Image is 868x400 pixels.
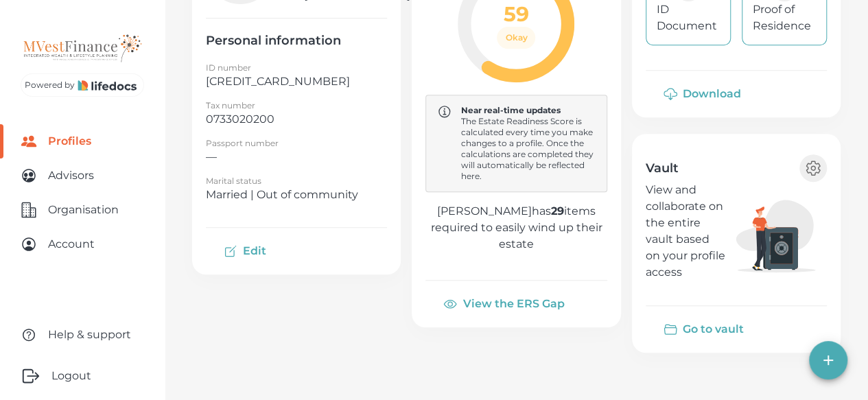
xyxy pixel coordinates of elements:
a: Powered by [21,73,144,97]
h4: Personal information [206,32,387,49]
p: Tax number [206,100,387,111]
b: 29 [551,204,564,217]
button: lifedocs-speed-dial [809,341,847,379]
p: Married | Out of community [206,187,387,203]
p: ID number [206,62,387,73]
p: [PERSON_NAME] has items required to easily wind up their estate [425,203,607,252]
h4: Vault [646,160,679,176]
p: ID Document [657,1,720,34]
img: Mel Jacoby CFP [21,32,144,65]
p: View and collaborate on the entire vault based on your profile access [646,182,726,281]
p: 0733020200 [206,111,387,128]
button: Download [646,78,762,110]
p: [CREDIT_CARD_NUMBER] [206,73,387,90]
h2: 59 [504,1,529,27]
button: Go to vault [646,313,764,346]
button: View the ERS Gap [425,287,585,320]
p: — [206,149,387,165]
button: Edit [206,235,287,268]
span: Okay [497,32,535,43]
p: Near real-time updates [460,105,595,116]
button: Setup vault [799,154,827,182]
a: Go to vault [646,322,764,335]
p: Proof of Residence [753,1,816,34]
p: Marital status [206,176,387,187]
p: Passport number [206,138,387,149]
p: The Estate Readiness Score is calculated every time you make changes to a profile. Once the calcu... [460,116,595,182]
